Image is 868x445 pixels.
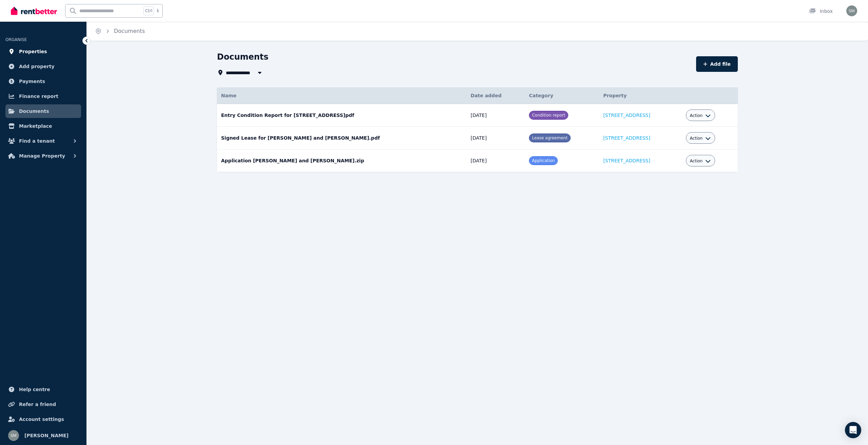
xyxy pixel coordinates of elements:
a: [STREET_ADDRESS] [603,113,650,118]
span: Find a tenant [19,137,55,145]
span: Refer a friend [19,400,56,408]
a: Payments [5,75,81,88]
a: Properties [5,45,81,58]
div: Open Intercom Messenger [845,422,861,438]
a: Marketplace [5,119,81,133]
span: Marketplace [19,122,52,130]
span: k [157,8,159,14]
button: Action [690,158,711,164]
span: Finance report [19,92,58,100]
span: ORGANISE [5,37,27,42]
span: Ctrl [143,6,154,15]
span: Account settings [19,415,64,423]
span: Action [690,136,703,141]
td: [DATE] [467,127,525,149]
td: Signed Lease for [PERSON_NAME] and [PERSON_NAME].pdf [217,127,467,149]
span: Application [532,158,555,163]
span: Lease agreement [532,136,567,140]
a: [STREET_ADDRESS] [603,135,650,141]
a: Documents [114,28,145,34]
span: Action [690,113,703,118]
img: Susan Mann [8,430,19,441]
nav: Breadcrumb [87,22,153,41]
span: Action [690,158,703,164]
button: Manage Property [5,149,81,163]
td: [DATE] [467,104,525,127]
span: Properties [19,47,47,56]
a: Documents [5,104,81,118]
img: Susan Mann [846,5,857,16]
span: Payments [19,77,45,85]
h1: Documents [217,52,269,62]
a: Refer a friend [5,398,81,411]
th: Category [525,87,599,104]
th: Date added [467,87,525,104]
button: Action [690,136,711,141]
th: Property [599,87,682,104]
div: Inbox [809,8,833,15]
a: Account settings [5,412,81,426]
a: [STREET_ADDRESS] [603,158,650,163]
span: Documents [19,107,49,115]
td: Entry Condition Report for [STREET_ADDRESS]pdf [217,104,467,127]
button: Add file [696,56,738,72]
span: Condition report [532,113,565,118]
button: Action [690,113,711,118]
td: [DATE] [467,149,525,172]
a: Help centre [5,383,81,396]
span: [PERSON_NAME] [24,431,68,440]
button: Find a tenant [5,134,81,148]
a: Finance report [5,89,81,103]
td: Application [PERSON_NAME] and [PERSON_NAME].zip [217,149,467,172]
span: Add property [19,62,55,70]
span: Manage Property [19,152,65,160]
span: Help centre [19,385,50,393]
span: Name [221,93,236,98]
a: Add property [5,60,81,73]
img: RentBetter [11,6,57,16]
